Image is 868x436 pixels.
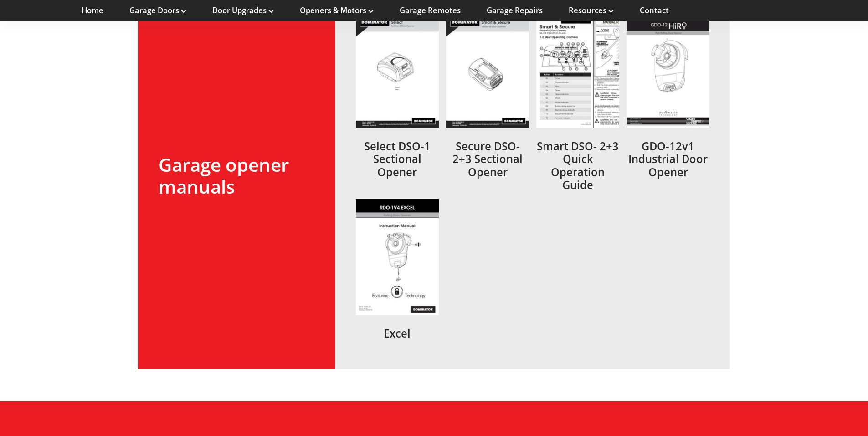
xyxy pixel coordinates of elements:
a: Door Upgrades [212,5,274,15]
a: Garage Remotes [400,5,461,15]
h2: Garage opener manuals [159,154,315,198]
a: Garage Doors [129,5,186,15]
a: Resources [569,5,614,15]
a: Garage Repairs [487,5,543,15]
a: Openers & Motors [300,5,374,15]
a: Contact [640,5,669,15]
a: Home [82,5,103,15]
